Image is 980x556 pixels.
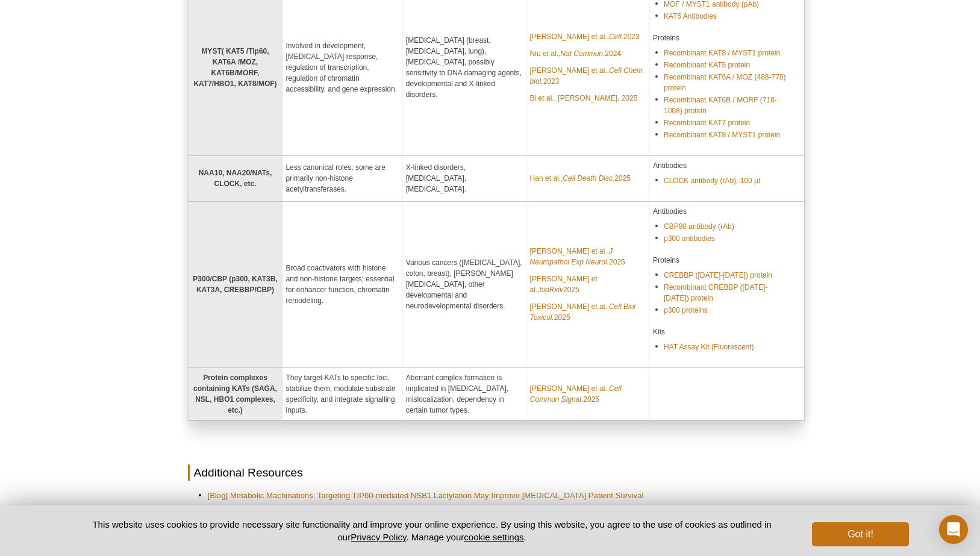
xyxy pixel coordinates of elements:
p: Proteins [653,33,801,43]
a: [PERSON_NAME] et al.,J Neuropathol Exp Neurol.2025 [530,246,646,267]
a: Recombinant KAT6B / MORF (718-1008) protein [664,95,790,116]
a: KAT5 Antibodies [664,11,717,22]
em: Cell Death Disc. [563,174,614,183]
a: p300 antibodies [664,233,715,244]
td: They target KATs to specific loci, stabilize them, modulate substrate specificity, and integrate ... [283,368,403,420]
strong: P300/CBP (p300, KAT3B, KAT3A, CREBBP/CBP) [193,275,277,294]
em: Cell. [609,33,623,41]
a: Recombinant KAT8 / MYST1 protein [664,48,780,58]
em: Nat Commun. [560,49,605,58]
strong: MYST( KAT5 /Tip60, KAT6A /MOZ, KAT6B/MORF, KAT7/HBO1, KAT8/MOF) [193,47,276,88]
td: Aberrant complex formation is implicated in [MEDICAL_DATA], mislocalization, dependency in certai... [403,368,527,420]
h2: Additional Resources [188,464,805,481]
td: Various cancers ([MEDICAL_DATA], colon, breast), [PERSON_NAME][MEDICAL_DATA], other developmental... [403,202,527,368]
em: J Neuropathol Exp Neurol. [530,247,613,266]
em: Cell Commun Signal. [530,384,622,404]
a: Bi et al., [PERSON_NAME]. 2025 [530,93,638,104]
a: CREBBP ([DATE]-[DATE]) protein [664,270,772,281]
p: Proteins [653,255,801,266]
div: Open Intercom Messenger [939,515,968,544]
a: [PERSON_NAME] et al.,Cell Biol Toxicol.2025 [530,301,646,323]
button: cookie settings [464,532,523,542]
a: Han et al.,Cell Death Disc.2025 [530,173,631,184]
strong: Protein complexes containing KATs (SAGA, NSL, HBO1 complexes, etc.) [193,373,277,414]
button: Got it! [812,522,908,546]
a: CLOCK antibody (rAb), 100 µl [664,175,760,186]
em: Cell Chem biol. [530,66,643,86]
p: Kits [653,326,801,337]
a: p300 proteins [664,305,708,316]
a: [PERSON_NAME] et al.,Cell Commun Signal.2025 [530,383,646,405]
a: Recombinant KAT6A / MOZ (488-778) protein [664,72,790,93]
a: Recombinant KAT7 protein [664,117,750,128]
a: Niu et al.,Nat Commun.2024 [530,48,621,59]
a: Recombinant CREBBP ([DATE]-[DATE]) protein [664,282,790,304]
a: [PERSON_NAME] et al.,bioRxiv2025 [530,273,646,295]
a: [Blog] Metabolic Machinations: Targeting TIP60-mediated NSB1 Lactylation May Improve [MEDICAL_DAT... [208,490,644,501]
p: Antibodies [653,206,801,217]
td: X-linked disorders, [MEDICAL_DATA], [MEDICAL_DATA]. [403,156,527,202]
em: bioRxiv [540,286,563,294]
a: HAT Assay Kit (Fluorescent) [664,342,754,352]
a: [PERSON_NAME] et al.,Cell.2023 [530,31,640,42]
p: This website uses cookies to provide necessary site functionality and improve your online experie... [72,518,793,543]
a: [PERSON_NAME] et al.,Cell Chem biol.2023 [530,65,646,87]
strong: NAA10, NAA20/NATs, CLOCK, etc. [199,169,272,188]
a: CBP80 antibody (rAb) [664,221,734,232]
a: Recombinant KAT5 protein [664,60,750,70]
td: Broad coactivators with histone and non-histone targets; essential for enhancer function, chromat... [283,202,403,368]
a: Privacy Policy [351,532,406,542]
a: Recombinant KAT8 / MYST1 protein [664,130,780,140]
p: Antibodies [653,160,801,171]
td: Less canonical roles; some are primarily non-histone acetyltransferases. [283,156,403,202]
